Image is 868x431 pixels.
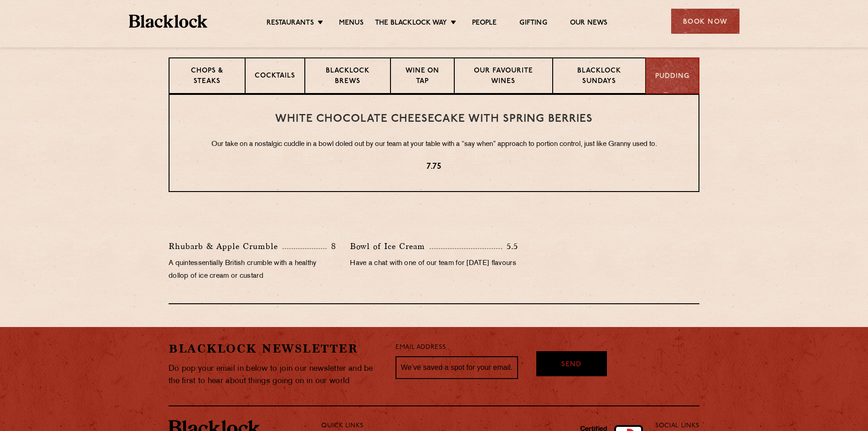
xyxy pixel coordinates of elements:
[129,15,208,28] img: BL_Textured_Logo-footer-cropped.svg
[561,360,581,370] span: Send
[188,113,680,125] h3: White Chocolate Cheesecake with Spring Berries
[464,66,543,88] p: Our favourite wines
[169,341,382,357] h2: Blacklock Newsletter
[375,19,447,29] a: The Blacklock Way
[267,19,314,29] a: Restaurants
[395,343,446,353] label: Email Address
[255,71,295,83] p: Cocktails
[400,66,445,88] p: Wine on Tap
[169,240,282,253] p: Rhubarb & Apple Crumble
[472,19,497,29] a: People
[188,139,680,151] p: Our take on a nostalgic cuddle in a bowl doled out by our team at your table with a “say when” ap...
[519,19,547,29] a: Gifting
[339,19,364,29] a: Menus
[169,257,336,283] p: A quintessentially British crumble with a healthy dollop of ice cream or custard
[350,240,430,253] p: Bowl of Ice Cream
[570,19,608,29] a: Our News
[502,240,518,252] p: 5.5
[671,9,740,34] div: Book Now
[179,66,236,88] p: Chops & Steaks
[350,257,518,270] p: Have a chat with one of our team for [DATE] flavours
[169,363,382,387] p: Do pop your email in below to join our newsletter and be the first to hear about things going on ...
[314,66,381,88] p: Blacklock Brews
[327,240,336,252] p: 8
[395,356,518,379] input: We’ve saved a spot for your email...
[562,66,636,88] p: Blacklock Sundays
[188,161,680,173] p: 7.75
[655,72,689,82] p: Pudding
